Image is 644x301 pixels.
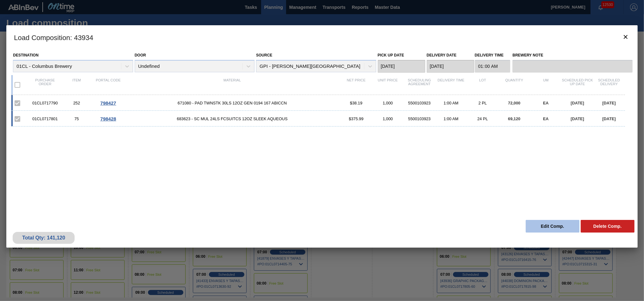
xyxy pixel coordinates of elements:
span: [DATE] [571,101,584,105]
div: 5500103923 [404,116,435,121]
div: 5500103923 [404,101,435,105]
div: Unit Price [372,78,404,91]
div: 1:00 AM [435,116,467,121]
div: 252 [61,101,92,105]
label: Delivery Time [475,51,511,60]
label: Pick up Date [378,53,404,57]
div: 2 PL [467,101,499,105]
label: Delivery Date [427,53,457,57]
div: Purchase order [29,78,61,91]
div: UM [530,78,562,91]
div: Scheduling Agreement [404,78,435,91]
div: Lot [467,78,499,91]
h3: Load Composition : 43934 [6,25,637,49]
span: 683623 - SC MUL 24LS FCSUITCS 12OZ SLEEK AQUEOUS [124,116,340,121]
div: $375.99 [340,116,372,121]
div: Total Qty: 141,120 [17,235,70,241]
div: 01CL0717801 [29,116,61,121]
span: 798427 [100,100,116,106]
input: mm/dd/yyyy [378,60,425,73]
label: Door [135,53,146,57]
div: 1,000 [372,116,404,121]
span: [DATE] [602,116,616,121]
span: 72,000 [508,101,520,105]
span: 798428 [100,116,116,121]
span: 671080 - PAD TWNSTK 30LS 12OZ GEN 0194 167 ABICCN [124,101,340,105]
div: Delivery Time [435,78,467,91]
div: 75 [61,116,92,121]
div: Go to Order [92,116,124,121]
div: Net Price [340,78,372,91]
div: 24 PL [467,116,499,121]
div: Scheduled Delivery [593,78,625,91]
span: EA [543,116,549,121]
div: 01CL0717790 [29,101,61,105]
div: $38.19 [340,101,372,105]
div: Material [124,78,340,91]
div: Quantity [499,78,530,91]
div: Portal code [92,78,124,91]
div: Item [61,78,92,91]
div: 1:00 AM [435,101,467,105]
span: 69,120 [508,116,520,121]
div: Go to Order [92,100,124,106]
label: Brewery Note [512,51,632,60]
input: mm/dd/yyyy [427,60,474,73]
span: EA [543,101,549,105]
button: Edit Comp. [526,220,580,233]
span: [DATE] [571,116,584,121]
div: Scheduled Pick up Date [562,78,593,91]
label: Source [256,53,272,57]
span: [DATE] [602,101,616,105]
div: 1,000 [372,101,404,105]
label: Destination [13,53,38,57]
button: Delete Comp. [581,220,635,233]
